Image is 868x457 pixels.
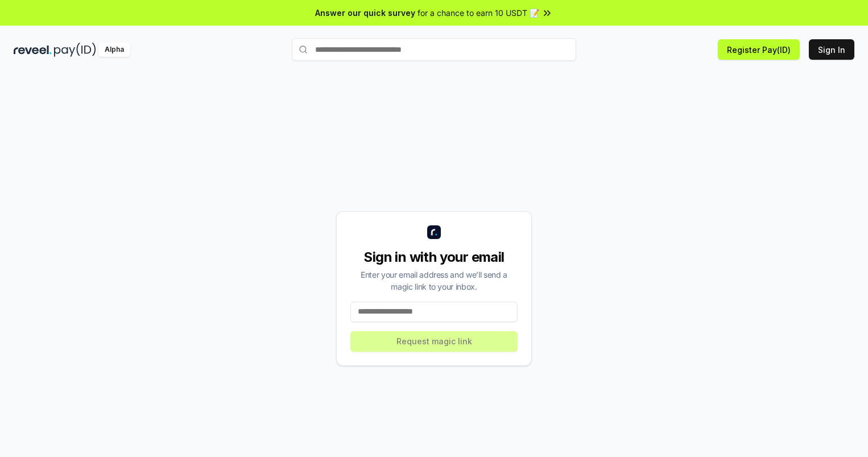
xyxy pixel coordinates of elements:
div: Sign in with your email [350,248,518,266]
span: Answer our quick survey [315,7,415,19]
button: Sign In [809,39,854,60]
img: pay_id [54,43,96,57]
button: Register Pay(ID) [718,39,800,60]
span: for a chance to earn 10 USDT 📝 [418,7,539,19]
div: Alpha [98,43,130,57]
img: logo_small [427,225,441,239]
img: reveel_dark [14,43,52,57]
div: Enter your email address and we’ll send a magic link to your inbox. [350,269,518,293]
